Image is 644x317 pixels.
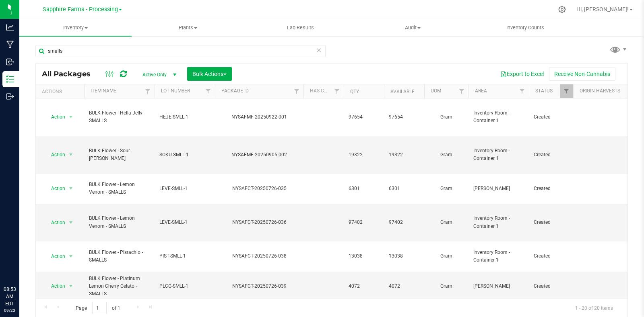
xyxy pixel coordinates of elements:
[349,282,379,290] span: 4072
[534,185,568,192] span: Created
[89,249,150,264] span: BULK Flower - Pistachio - SMALLS
[431,88,441,94] a: UOM
[495,24,555,31] span: Inventory Counts
[44,251,66,262] span: Action
[202,84,215,98] a: Filter
[473,282,524,290] span: [PERSON_NAME]
[290,84,303,98] a: Filter
[91,88,116,94] a: Item Name
[214,219,305,226] div: NYSAFCT-20250726-036
[576,6,629,12] span: Hi, [PERSON_NAME]!
[389,113,419,121] span: 97654
[4,286,16,307] p: 08:53 AM EDT
[66,149,76,160] span: select
[316,45,322,55] span: Clear
[349,113,379,121] span: 97654
[159,219,210,226] span: LEVE-SMLL-1
[6,58,14,66] inline-svg: Inbound
[44,280,66,292] span: Action
[349,151,379,159] span: 19322
[159,252,210,260] span: PIST-SMLL-1
[389,185,419,192] span: 6301
[357,19,469,36] a: Audit
[469,19,581,36] a: Inventory Counts
[89,147,150,162] span: BULK Flower - Sour [PERSON_NAME]
[473,215,524,230] span: Inventory Room - Container 1
[66,111,76,123] span: select
[214,151,305,159] div: NYSAFMF-20250905-002
[475,88,487,94] a: Area
[569,302,619,314] span: 1 - 20 of 20 items
[42,70,99,78] span: All Packages
[6,23,14,31] inline-svg: Analytics
[141,84,155,98] a: Filter
[534,219,568,226] span: Created
[89,109,150,125] span: BULK Flower - Hella Jelly - SMALLS
[89,275,150,298] span: BULK Flower - Platinum Lemon Cherry Gelato - SMALLS
[44,149,66,160] span: Action
[349,252,379,260] span: 13038
[69,302,127,314] span: Page of 1
[6,41,14,49] inline-svg: Manufacturing
[44,111,66,123] span: Action
[495,67,549,81] button: Export to Excel
[549,67,615,81] button: Receive Non-Cannabis
[389,282,419,290] span: 4072
[580,88,620,94] a: Origin Harvests
[390,89,415,94] a: Available
[429,151,464,159] span: Gram
[534,151,568,159] span: Created
[516,84,529,98] a: Filter
[534,252,568,260] span: Created
[89,215,150,230] span: BULK Flower - Lemon Venom - SMALLS
[19,24,132,31] span: Inventory
[560,84,573,98] a: Filter
[389,151,419,159] span: 19322
[159,151,210,159] span: SOKU-SMLL-1
[66,280,76,292] span: select
[276,24,325,31] span: Lab Results
[19,19,132,36] a: Inventory
[389,252,419,260] span: 13038
[66,183,76,194] span: select
[429,282,464,290] span: Gram
[221,88,249,94] a: Package ID
[429,113,464,121] span: Gram
[349,219,379,226] span: 97402
[4,307,16,313] p: 09/23
[455,84,469,98] a: Filter
[350,89,359,94] a: Qty
[429,219,464,226] span: Gram
[389,219,419,226] span: 97402
[6,75,14,83] inline-svg: Inventory
[214,252,305,260] div: NYSAFCT-20250726-038
[66,217,76,228] span: select
[159,282,210,290] span: PLCG-SMLL-1
[214,185,305,192] div: NYSAFCT-20250726-035
[44,183,66,194] span: Action
[214,282,305,290] div: NYSAFCT-20250726-039
[535,88,553,94] a: Status
[92,302,107,314] input: 1
[349,185,379,192] span: 6301
[473,249,524,264] span: Inventory Room - Container 1
[66,251,76,262] span: select
[303,84,344,98] th: Has COA
[89,181,150,196] span: BULK Flower - Lemon Venom - SMALLS
[42,89,81,94] div: Actions
[557,6,567,13] div: Manage settings
[473,109,524,125] span: Inventory Room - Container 1
[534,113,568,121] span: Created
[43,6,118,13] span: Sapphire Farms - Processing
[192,71,227,77] span: Bulk Actions
[159,185,210,192] span: LEVE-SMLL-1
[6,92,14,100] inline-svg: Outbound
[330,84,344,98] a: Filter
[214,113,305,121] div: NYSAFMF-20250922-001
[132,19,244,36] a: Plants
[429,252,464,260] span: Gram
[357,24,469,31] span: Audit
[473,185,524,192] span: [PERSON_NAME]
[244,19,357,36] a: Lab Results
[473,147,524,162] span: Inventory Room - Container 1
